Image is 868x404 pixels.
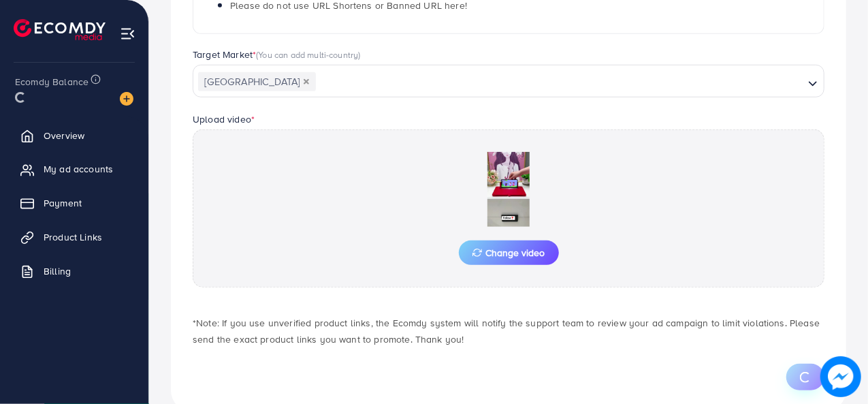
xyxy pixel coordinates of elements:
a: Payment [10,189,138,217]
span: Ecomdy Balance [15,75,89,89]
span: (You can add multi-country) [256,48,360,61]
span: Product Links [44,230,102,244]
a: Billing [10,258,138,285]
img: logo [14,19,106,40]
a: My ad accounts [10,155,138,183]
a: Product Links [10,223,138,251]
button: Change video [459,240,559,265]
label: Upload video [193,112,255,126]
a: Overview [10,122,138,149]
img: image [820,356,861,397]
input: Search for option [317,72,803,93]
span: Billing [44,264,71,278]
span: Overview [44,129,84,142]
img: Preview Image [440,152,577,227]
img: image [120,92,133,106]
label: Target Market [193,48,361,61]
span: Change video [472,248,545,258]
span: Payment [44,196,82,210]
button: Deselect Pakistan [303,78,310,85]
span: [GEOGRAPHIC_DATA] [198,72,316,91]
span: My ad accounts [44,162,113,176]
p: *Note: If you use unverified product links, the Ecomdy system will notify the support team to rev... [193,315,824,347]
div: Search for option [193,65,824,97]
img: menu [120,26,135,42]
